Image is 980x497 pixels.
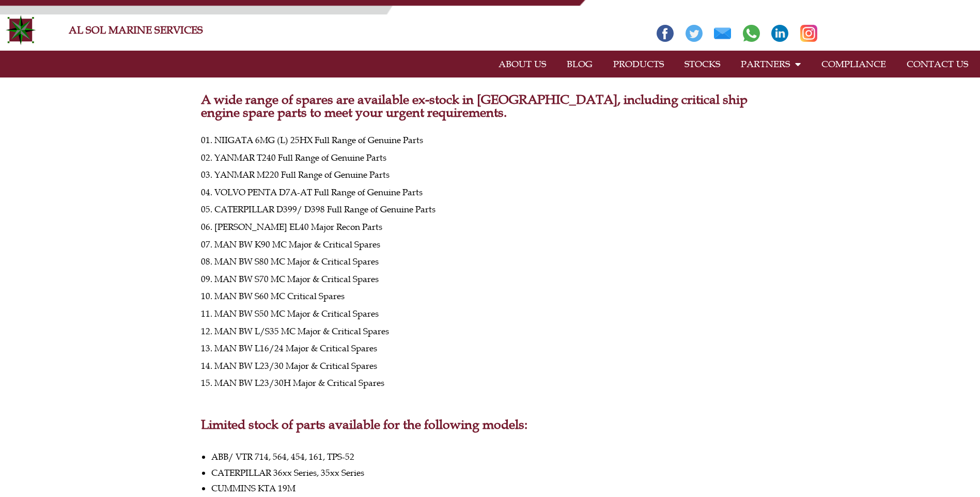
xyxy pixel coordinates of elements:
[201,258,780,266] p: 08. MAN BW S80 MC Major & Critical Spares
[5,14,36,45] img: Alsolmarine-logo
[201,224,780,231] p: 06. [PERSON_NAME] EL40 Major Recon Parts
[201,293,780,300] p: 10. MAN BW S60 MC Critical Spares
[211,467,364,478] span: CATERPILLAR 36xx Series, 35xx Series
[896,52,978,76] a: CONTACT US
[201,93,780,119] h2: A wide range of spares are available ex-stock in [GEOGRAPHIC_DATA], including critical ship engin...
[211,451,354,462] span: ABB/ VTR 714, 564, 454, 161, TPS-52
[201,172,780,179] p: 03. YANMAR M220 Full Range of Genuine Parts
[201,276,780,283] p: 09. MAN BW S70 MC Major & Critical Spares
[69,24,203,36] a: AL SOL MARINE SERVICES
[488,52,556,76] a: ABOUT US
[201,241,780,248] p: 07. MAN BW K90 MC Major & Critical Spares
[201,154,780,162] p: 02. YANMAR T240 Full Range of Genuine Parts
[201,418,780,431] h2: Limited stock of parts available for the following models:
[201,189,780,196] p: 04. VOLVO PENTA D7A-AT Full Range of Genuine Parts
[730,52,811,76] a: PARTNERS
[201,206,780,213] p: 05. CATERPILLAR D399/ D398 Full Range of Genuine Parts
[211,483,295,494] span: CUMMINS KTA 19M
[201,380,780,387] p: 15. MAN BW L23/30H Major & Critical Spares
[201,137,780,144] p: 01. NIIGATA 6MG (L) 25HX Full Range of Genuine Parts
[674,52,730,76] a: STOCKS
[603,52,674,76] a: PRODUCTS
[201,328,780,335] p: 12. MAN BW L/S35 MC Major & Critical Spares
[811,52,896,76] a: COMPLIANCE
[556,52,603,76] a: BLOG
[201,310,780,318] p: 11. MAN BW S50 MC Major & Critical Spares
[201,345,780,352] p: 13. MAN BW L16/24 Major & Critical Spares
[201,363,780,370] p: 14. MAN BW L23/30 Major & Critical Spares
